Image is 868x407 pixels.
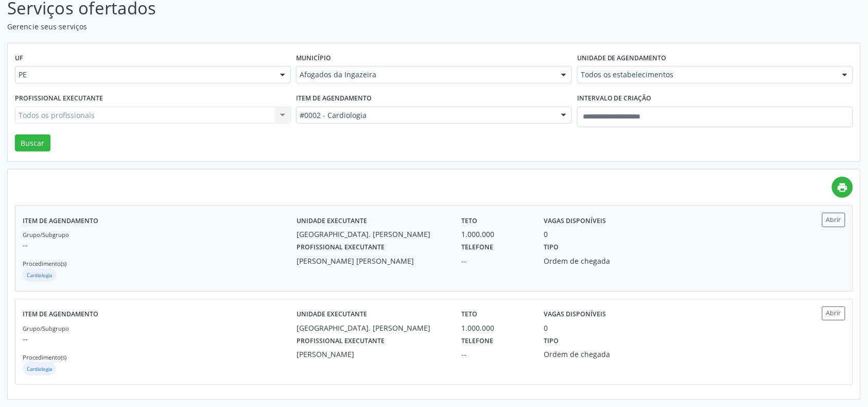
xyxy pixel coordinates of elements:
a: print [832,177,853,198]
div: [PERSON_NAME] [PERSON_NAME] [297,256,447,266]
label: Profissional executante [297,240,385,256]
small: Procedimento(s) [23,260,66,267]
label: UF [15,50,23,66]
label: Teto [462,213,478,229]
div: 0 [544,229,548,240]
div: Ordem de chegada [544,349,653,360]
p: Gerencie seus serviços [7,21,605,32]
label: Profissional executante [297,333,385,349]
label: Tipo [544,240,559,256]
label: Unidade de agendamento [577,50,667,66]
span: Afogados da Ingazeira [300,70,551,80]
div: Ordem de chegada [544,256,653,266]
small: Grupo/Subgrupo [23,325,69,332]
label: Telefone [462,333,494,349]
label: Vagas disponíveis [544,213,606,229]
label: Teto [462,307,478,323]
div: [GEOGRAPHIC_DATA]. [PERSON_NAME] [297,229,447,240]
div: -- [462,349,530,360]
p: -- [23,333,297,344]
div: 1.000.000 [462,229,530,240]
p: -- [23,240,297,250]
small: Cardiologia [27,272,52,279]
button: Buscar [15,134,50,152]
span: PE [19,70,270,80]
label: Profissional executante [15,91,103,107]
i: print [837,182,848,193]
div: 1.000.000 [462,323,530,333]
span: #0002 - Cardiologia [300,110,551,121]
label: Intervalo de criação [577,91,652,107]
label: Tipo [544,333,559,349]
div: [PERSON_NAME] [297,349,447,360]
label: Unidade executante [297,307,368,323]
label: Unidade executante [297,213,368,229]
div: -- [462,256,530,266]
button: Abrir [822,213,845,227]
small: Grupo/Subgrupo [23,231,69,239]
button: Abrir [822,307,845,320]
span: Todos os estabelecimentos [581,70,832,80]
small: Cardiologia [27,366,52,372]
div: [GEOGRAPHIC_DATA]. [PERSON_NAME] [297,323,447,333]
label: Município [296,50,331,66]
label: Telefone [462,240,494,256]
label: Item de agendamento [23,213,98,229]
label: Item de agendamento [296,91,372,107]
label: Vagas disponíveis [544,307,606,323]
div: 0 [544,323,548,333]
small: Procedimento(s) [23,353,66,361]
label: Item de agendamento [23,307,98,323]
